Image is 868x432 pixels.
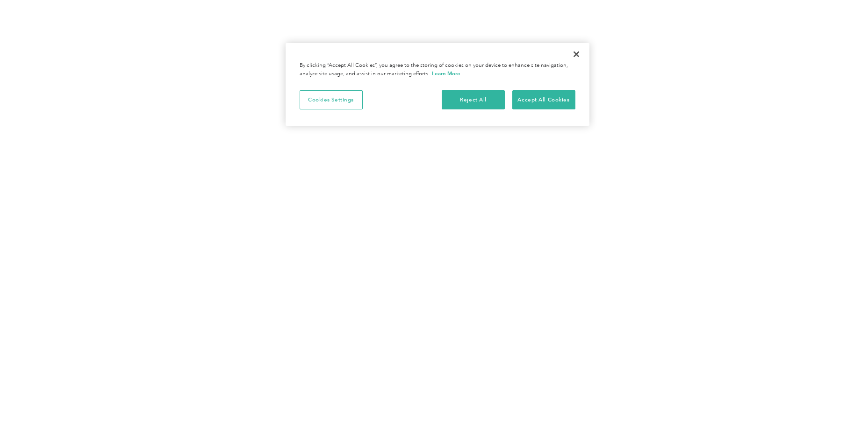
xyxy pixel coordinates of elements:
[566,44,587,65] button: Close
[300,90,363,110] button: Cookies Settings
[286,43,589,126] div: Cookie banner
[442,90,505,110] button: Reject All
[432,70,460,77] a: More information about your privacy, opens in a new tab
[286,43,589,126] div: Privacy
[512,90,575,110] button: Accept All Cookies
[300,62,575,78] div: By clicking “Accept All Cookies”, you agree to the storing of cookies on your device to enhance s...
